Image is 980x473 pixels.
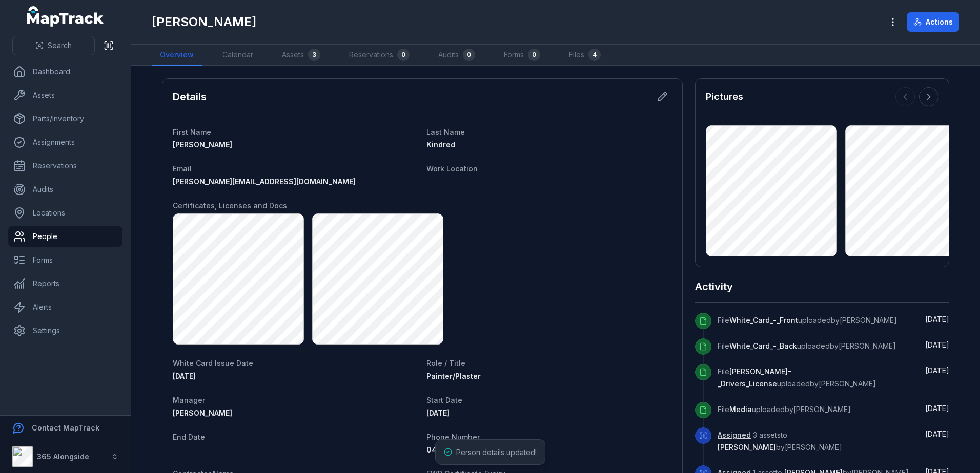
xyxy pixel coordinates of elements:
span: Work Location [426,164,478,173]
a: Overview [152,45,202,66]
span: 3 assets to by [PERSON_NAME] [718,431,842,451]
div: 0 [397,49,410,61]
h2: Details [173,90,207,104]
a: Forms0 [496,45,548,66]
span: [PERSON_NAME] [173,140,232,149]
span: Phone Number [426,433,480,441]
h2: Activity [695,279,733,294]
button: Actions [907,12,959,32]
span: [PERSON_NAME] [173,408,232,417]
strong: Contact MapTrack [32,423,99,432]
a: Settings [8,320,122,341]
span: File uploaded by [PERSON_NAME] [718,341,896,350]
span: File uploaded by [PERSON_NAME] [718,405,851,414]
a: Assignments [8,132,122,153]
a: People [8,226,122,247]
a: Assets [8,85,122,105]
a: Parts/Inventory [8,109,122,129]
span: First Name [173,127,211,136]
span: Search [48,40,72,51]
span: [PERSON_NAME]-_Drivers_License [718,367,791,388]
span: [DATE] [925,429,949,438]
span: Email [173,164,192,173]
a: Audits0 [430,45,483,66]
span: File uploaded by [PERSON_NAME] [718,316,897,325]
a: Reports [8,273,122,294]
span: [DATE] [925,315,949,324]
a: Forms [8,250,122,270]
span: File uploaded by [PERSON_NAME] [718,367,876,388]
span: Painter/Plaster [426,372,481,380]
time: 13/08/2025, 12:00:00 am [173,372,196,380]
span: [DATE] [925,340,949,349]
time: 01/10/2025, 2:43:47 pm [925,315,949,324]
div: 3 [308,49,320,61]
span: White_Card_-_Back [729,341,797,350]
a: Audits [8,179,122,200]
a: Dashboard [8,61,122,82]
button: Search [12,36,95,55]
a: Reservations0 [341,45,418,66]
div: 4 [588,49,601,61]
h1: [PERSON_NAME] [152,14,256,30]
span: [DATE] [173,372,196,380]
time: 22/07/2025, 12:00:00 am [426,408,450,417]
strong: 365 Alongside [37,452,89,461]
a: Alerts [8,297,122,317]
span: 0480 623 355 [426,445,479,454]
span: Kindred [426,140,455,149]
div: 0 [528,49,540,61]
span: Last Name [426,127,465,136]
a: Reservations [8,156,122,176]
time: 01/10/2025, 2:43:05 pm [925,366,949,375]
span: [DATE] [925,366,949,375]
time: 30/09/2025, 2:59:42 pm [925,429,949,438]
span: Role / Title [426,359,465,368]
span: Manager [173,396,205,404]
time: 01/10/2025, 2:43:04 pm [925,404,949,413]
span: White_Card_-_Front [729,316,798,325]
span: Person details updated! [456,448,537,457]
span: White Card Issue Date [173,359,253,368]
a: Locations [8,203,122,223]
span: [DATE] [426,408,450,417]
span: End Date [173,433,205,441]
a: MapTrack [27,6,104,27]
time: 01/10/2025, 2:43:47 pm [925,340,949,349]
h3: Pictures [706,90,743,104]
a: Files4 [561,45,609,66]
a: Assets3 [274,45,329,66]
span: [PERSON_NAME] [718,443,776,451]
span: [DATE] [925,404,949,413]
span: Media [729,405,752,414]
span: Certificates, Licenses and Docs [173,201,287,210]
div: 0 [463,49,475,61]
span: [PERSON_NAME][EMAIL_ADDRESS][DOMAIN_NAME] [173,177,356,186]
span: Start Date [426,396,462,404]
a: Calendar [214,45,261,66]
a: Assigned [718,430,751,440]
